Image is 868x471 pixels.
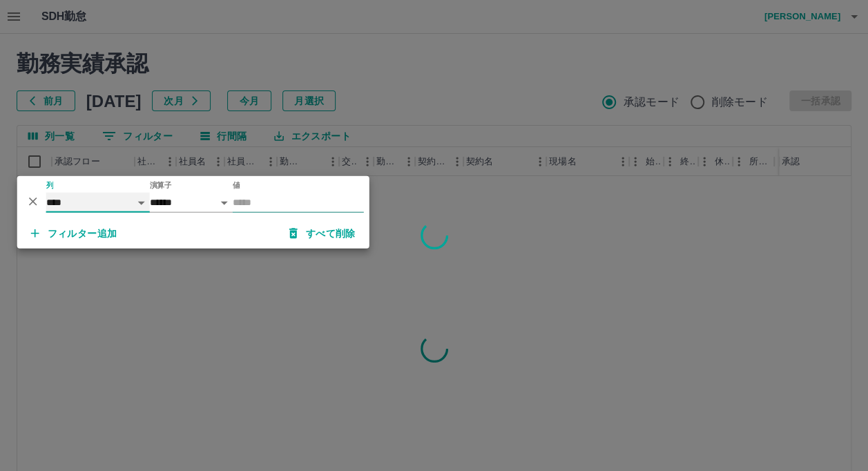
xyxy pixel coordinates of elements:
button: 削除 [23,191,44,211]
label: 値 [233,180,240,191]
button: フィルター追加 [20,221,128,246]
label: 列 [46,180,54,191]
button: すべて削除 [278,221,367,246]
label: 演算子 [150,180,172,191]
